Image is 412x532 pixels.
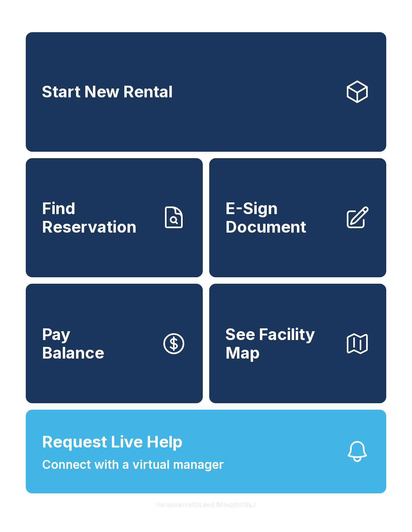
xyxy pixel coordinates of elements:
[26,32,386,152] a: Start New Rental
[150,493,262,516] button: VersionkrrefDLawElMlwz8nfSsJ
[26,410,386,493] button: Request Live HelpConnect with a virtual manager
[26,158,203,278] a: Find Reservation
[209,158,386,278] a: E-Sign Document
[42,430,183,454] span: Request Live Help
[42,199,154,236] span: Find Reservation
[26,284,203,403] button: PayBalance
[225,199,338,236] span: E-Sign Document
[42,325,104,362] span: Pay Balance
[225,325,338,362] span: See Facility Map
[209,284,386,403] button: See Facility Map
[42,82,173,101] span: Start New Rental
[42,456,224,474] span: Connect with a virtual manager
